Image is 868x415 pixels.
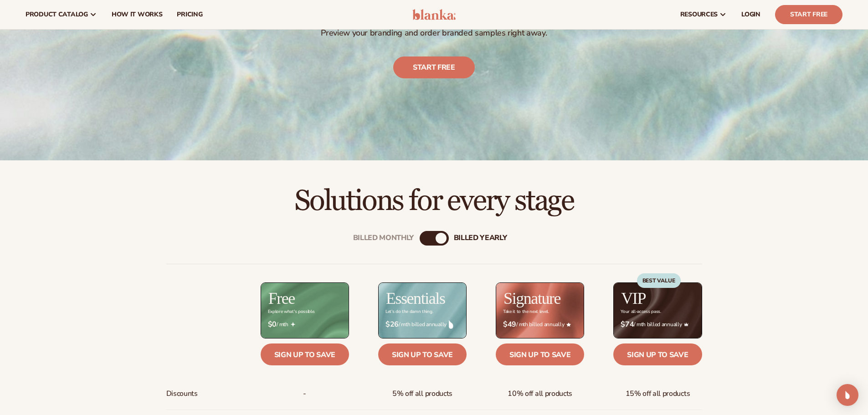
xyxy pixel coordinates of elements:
[261,343,349,365] a: Sign up to save
[680,11,718,18] span: resources
[637,273,681,288] div: BEST VALUE
[613,343,702,365] a: Sign up to save
[614,283,701,338] img: VIP_BG_199964bd-3653-43bc-8a67-789d2d7717b9.jpg
[503,320,516,329] strong: $49
[503,320,577,329] span: / mth billed annually
[378,343,467,365] a: Sign up to save
[268,320,277,329] strong: $0
[112,11,163,18] span: How It Works
[503,309,549,314] div: Take it to the next level.
[268,309,315,314] div: Explore what's possible.
[268,320,342,329] span: / mth
[393,56,475,78] a: Start free
[566,323,571,327] img: Star_6.png
[837,384,858,406] div: Open Intercom Messenger
[621,320,634,329] strong: $74
[621,320,694,329] span: / mth billed annually
[621,309,661,314] div: Your all-access pass.
[626,385,690,402] span: 15% off all products
[166,385,198,402] span: Discounts
[496,343,584,365] a: Sign up to save
[385,320,459,329] span: / mth billed annually
[379,283,466,338] img: Essentials_BG_9050f826-5aa9-47d9-a362-757b82c62641.jpg
[412,9,456,20] img: logo
[26,11,88,18] span: product catalog
[291,322,295,327] img: Free_Icon_bb6e7c7e-73f8-44bd-8ed0-223ea0fc522e.png
[386,290,445,307] h2: Essentials
[303,385,306,402] span: -
[741,11,760,18] span: LOGIN
[392,385,452,402] span: 5% off all products
[385,309,433,314] div: Let’s do the damn thing.
[503,290,560,307] h2: Signature
[508,385,572,402] span: 10% off all products
[268,290,295,307] h2: Free
[261,283,349,338] img: free_bg.png
[385,320,399,329] strong: $26
[177,11,202,18] span: pricing
[221,28,647,38] p: Preview your branding and order branded samples right away.
[26,186,842,216] h2: Solutions for every stage
[449,320,453,328] img: drop.png
[775,5,842,24] a: Start Free
[353,234,414,242] div: Billed Monthly
[454,234,507,242] div: billed Yearly
[621,290,646,307] h2: VIP
[684,322,688,327] img: Crown_2d87c031-1b5a-4345-8312-a4356ddcde98.png
[496,283,584,338] img: Signature_BG_eeb718c8-65ac-49e3-a4e5-327c6aa73146.jpg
